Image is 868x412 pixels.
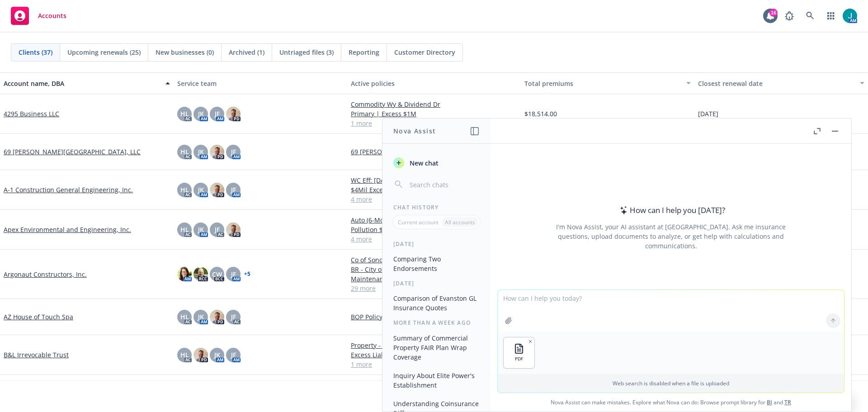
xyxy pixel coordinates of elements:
a: A-1 Construction General Engineering, Inc. [4,185,133,194]
div: Closest renewal date [698,79,854,88]
a: Search [801,7,819,25]
a: Co of Sonoma/Encroachment Permit [351,255,517,265]
a: 69 [PERSON_NAME][GEOGRAPHIC_DATA] Apts [351,147,517,156]
a: Switch app [822,7,840,25]
span: JF [231,185,236,194]
a: 4 more [351,194,517,204]
span: New businesses (0) [156,47,214,57]
h1: Nova Assist [393,126,436,136]
a: 69 [PERSON_NAME][GEOGRAPHIC_DATA], LLC [4,147,141,156]
div: More than a week ago [382,319,491,327]
a: 1 more [351,360,517,369]
div: Active policies [351,79,517,88]
a: 4 more [351,234,517,244]
a: Property - CA Fair Plan Wrap Policy [351,341,517,350]
span: $18,514.00 [524,109,557,118]
a: B&L Irrevocable Trust [4,350,69,360]
img: photo [210,183,224,197]
span: [DATE] [698,109,718,118]
a: 4295 Business LLC [4,109,59,118]
span: Upcoming renewals (25) [67,47,141,57]
img: photo [193,348,208,362]
div: 16 [769,9,778,17]
span: JF [231,147,236,156]
span: JF [231,270,236,279]
a: Primary | Excess $1M [351,109,517,118]
span: JK [198,225,204,234]
img: photo [843,9,857,23]
p: Web search is disabled when a file is uploaded [503,379,839,387]
a: TR [784,398,791,406]
img: photo [226,223,241,237]
span: PDF [515,356,523,362]
img: photo [226,107,241,121]
a: 29 more [351,284,517,293]
span: CW [212,270,222,279]
a: Pollution $1M/$5M (Annual Policy) [351,225,517,234]
span: Untriaged files (3) [279,47,334,57]
button: Active policies [347,72,521,94]
span: JF [231,312,236,322]
div: Account name, DBA [4,79,160,88]
span: JK [214,350,220,360]
a: Accounts [7,3,70,28]
p: All accounts [445,218,475,226]
span: HL [180,185,189,194]
a: AZ House of Touch Spa [4,312,73,322]
span: HL [180,312,189,322]
a: Auto (6-Month Policy) [351,215,517,225]
a: WC Eff: [DATE] [351,175,517,185]
div: How can I help you [DATE]? [617,204,725,216]
a: Excess Liability - $3M [351,350,517,360]
a: BR - City of [GEOGRAPHIC_DATA] - Roseland Pavement Maintenance Project [351,265,517,284]
div: I'm Nova Assist, your AI assistant at [GEOGRAPHIC_DATA]. Ask me insurance questions, upload docum... [544,222,798,251]
div: [DATE] [382,240,491,248]
span: Nova Assist can make mistakes. Explore what Nova can do: Browse prompt library for and [494,393,848,412]
a: BI [767,398,772,406]
button: Total premiums [521,72,694,94]
span: JF [215,225,220,234]
span: Reporting [349,47,379,57]
span: New chat [408,158,439,168]
span: HL [180,225,189,234]
div: [DATE] [382,279,491,287]
a: Apex Environmental and Engineering, Inc. [4,225,131,234]
button: Summary of Commercial Property FAIR Plan Wrap Coverage [390,331,483,365]
button: Inquiry About Elite Power's Establishment [390,368,483,393]
span: JF [215,109,220,118]
p: Current account [398,218,439,226]
a: $4Mil Excess Liability [351,185,517,194]
span: JK [198,147,204,156]
button: New chat [390,155,483,171]
span: Archived (1) [229,47,264,57]
span: Customer Directory [394,47,455,57]
button: PDF [504,337,534,368]
span: JK [198,185,204,194]
div: Chat History [382,204,491,211]
button: Closest renewal date [694,72,868,94]
a: Report a Bug [780,7,798,25]
img: photo [177,267,192,281]
span: Accounts [38,12,66,19]
span: Clients (37) [19,47,52,57]
button: Service team [174,72,347,94]
img: photo [210,310,224,324]
button: Comparison of Evanston GL Insurance Quotes [390,291,483,315]
a: BOP Policy GL/BPP/XL/Cyber [351,312,517,322]
img: photo [193,267,208,281]
a: Commodity Wy & Dividend Dr [351,99,517,109]
div: Service team [177,79,344,88]
img: photo [210,145,224,159]
span: HL [180,109,189,118]
a: + 5 [244,271,250,277]
span: JK [198,109,204,118]
span: HL [180,147,189,156]
a: Argonaut Constructors, Inc. [4,270,87,279]
span: HL [180,350,189,360]
div: Total premiums [524,79,681,88]
button: Comparing Two Endorsements [390,251,483,276]
a: 1 more [351,118,517,128]
span: JF [231,350,236,360]
input: Search chats [408,178,480,191]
